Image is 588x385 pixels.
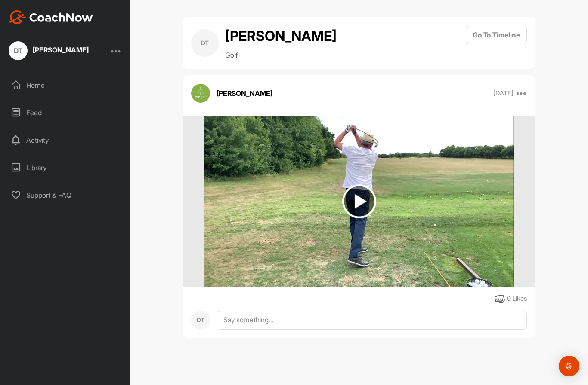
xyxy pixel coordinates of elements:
[191,29,219,57] div: DT
[191,84,210,103] img: avatar
[33,46,89,53] div: [PERSON_NAME]
[217,88,272,98] p: [PERSON_NAME]
[9,41,28,60] div: DT
[559,356,579,376] div: Open Intercom Messenger
[5,102,126,123] div: Feed
[5,129,126,151] div: Activity
[466,26,527,60] a: Go To Timeline
[342,184,376,218] img: play
[5,74,126,96] div: Home
[507,294,527,304] div: 0 Likes
[493,89,514,98] p: [DATE]
[5,157,126,178] div: Library
[466,26,527,44] button: Go To Timeline
[204,116,513,287] img: media
[9,10,93,24] img: CoachNow
[225,50,337,60] p: Golf
[191,311,210,330] div: DT
[5,184,126,206] div: Support & FAQ
[225,26,337,46] h2: [PERSON_NAME]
